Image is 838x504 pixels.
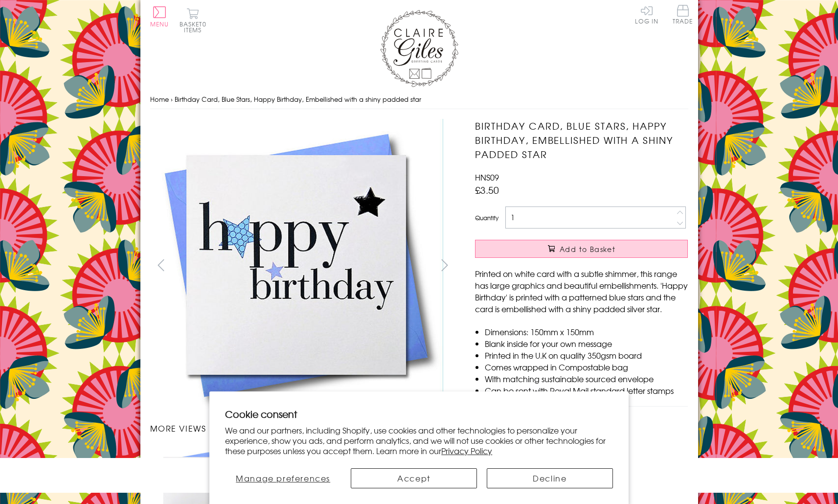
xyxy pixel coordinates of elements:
[487,468,613,488] button: Decline
[171,94,173,104] span: ›
[225,468,341,488] button: Manage preferences
[150,422,456,434] h3: More views
[225,407,613,421] h2: Cookie consent
[475,213,498,222] label: Quantity
[433,254,455,276] button: next
[441,445,492,457] a: Privacy Policy
[225,425,613,456] p: We and our partners, including Shopify, use cookies and other technologies to personalize your ex...
[485,326,688,338] li: Dimensions: 150mm x 150mm
[485,349,688,361] li: Printed in the U.K on quality 350gsm board
[150,6,169,27] button: Menu
[150,90,688,110] nav: breadcrumbs
[184,20,206,34] span: 0 items
[150,254,172,276] button: prev
[475,171,499,183] span: HNS09
[150,94,169,104] a: Home
[351,468,477,488] button: Accept
[673,5,693,26] a: Trade
[475,240,688,258] button: Add to Basket
[236,472,330,484] span: Manage preferences
[150,119,443,412] img: Birthday Card, Blue Stars, Happy Birthday, Embellished with a shiny padded star
[475,268,688,315] p: Printed on white card with a subtle shimmer, this range has large graphics and beautiful embellis...
[380,10,458,87] img: Claire Giles Greetings Cards
[485,338,688,349] li: Blank inside for your own message
[485,373,688,385] li: With matching sustainable sourced envelope
[475,119,688,161] h1: Birthday Card, Blue Stars, Happy Birthday, Embellished with a shiny padded star
[180,8,206,33] button: Basket0 items
[150,20,169,28] span: Menu
[485,361,688,373] li: Comes wrapped in Compostable bag
[175,94,421,104] span: Birthday Card, Blue Stars, Happy Birthday, Embellished with a shiny padded star
[673,5,693,24] span: Trade
[475,183,499,197] span: £3.50
[635,5,658,24] a: Log In
[455,119,749,412] img: Birthday Card, Blue Stars, Happy Birthday, Embellished with a shiny padded star
[485,385,688,396] li: Can be sent with Royal Mail standard letter stamps
[560,244,615,254] span: Add to Basket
